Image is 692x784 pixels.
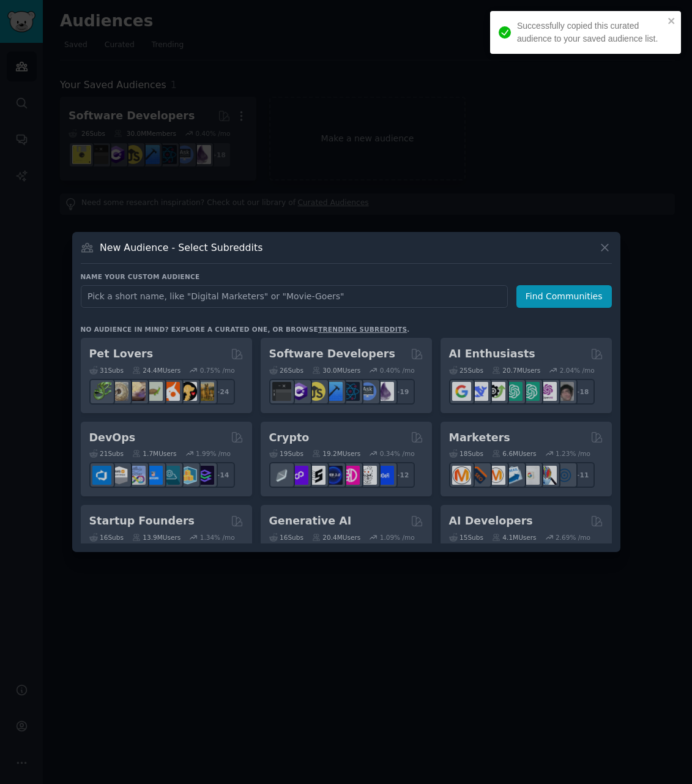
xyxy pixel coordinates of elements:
h3: New Audience - Select Subreddits [100,241,262,254]
input: Pick a short name, like "Digital Marketers" or "Movie-Goers" [81,285,508,308]
h3: Name your custom audience [81,272,612,281]
div: No audience in mind? Explore a curated one, or browse . [81,325,410,334]
button: Find Communities [516,285,612,308]
div: Successfully copied this curated audience to your saved audience list. [517,20,664,45]
button: close [668,16,676,26]
a: trending subreddits [318,326,407,333]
